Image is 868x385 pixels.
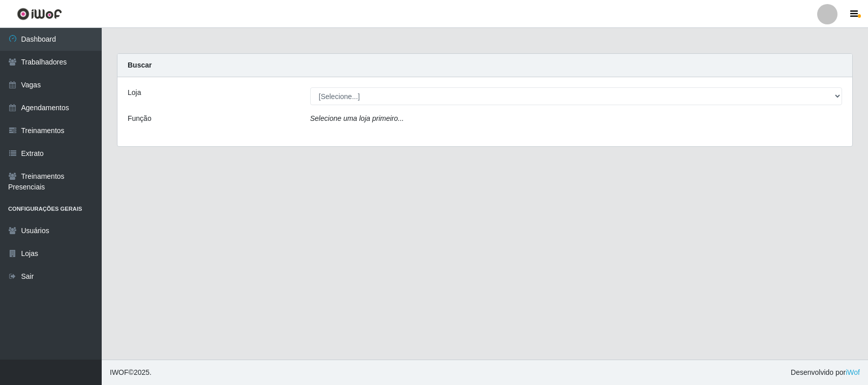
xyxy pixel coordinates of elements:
[846,368,860,376] a: iWof
[310,114,404,122] i: Selecione uma loja primeiro...
[17,8,62,20] img: CoreUI Logo
[110,367,152,378] span: © 2025 .
[128,87,141,98] label: Loja
[110,368,129,376] span: IWOF
[791,367,860,378] span: Desenvolvido por
[128,61,152,69] strong: Buscar
[128,113,152,124] label: Função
